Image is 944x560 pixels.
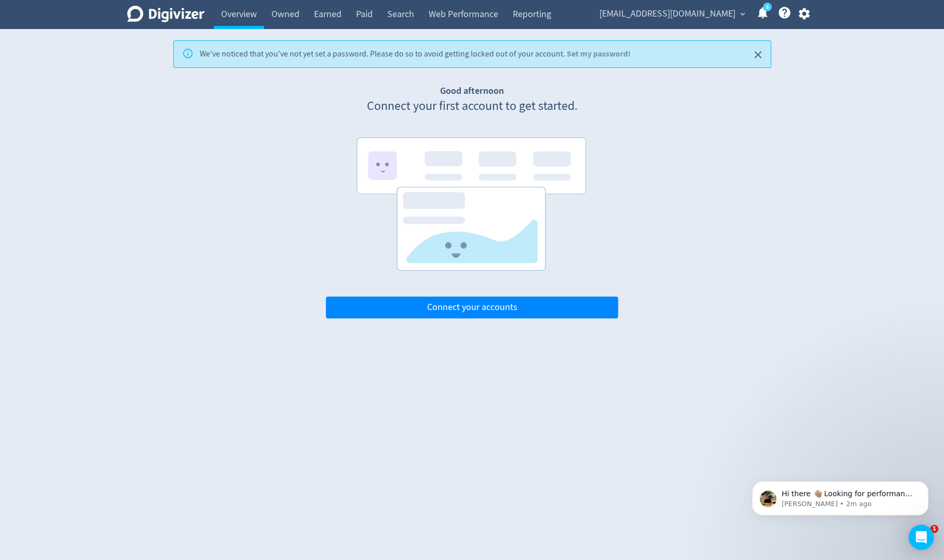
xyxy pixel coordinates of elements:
span: Connect your accounts [427,303,517,312]
a: 5 [763,3,772,11]
p: Connect your first account to get started. [326,97,618,115]
h1: Good afternoon [326,85,618,97]
span: [EMAIL_ADDRESS][DOMAIN_NAME] [599,6,735,22]
button: Close [749,46,767,63]
div: Open Intercom Messenger [909,525,934,550]
iframe: Intercom notifications message [736,459,944,532]
span: expand_more [738,9,747,19]
span: 1 [930,525,938,533]
a: Connect your accounts [326,301,618,313]
text: 5 [765,4,768,11]
a: Set my password! [567,48,631,59]
button: [EMAIL_ADDRESS][DOMAIN_NAME] [596,6,748,22]
div: We've noticed that you've not yet set a password. Please do so to avoid getting locked out of you... [200,44,631,64]
button: Connect your accounts [326,297,618,318]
